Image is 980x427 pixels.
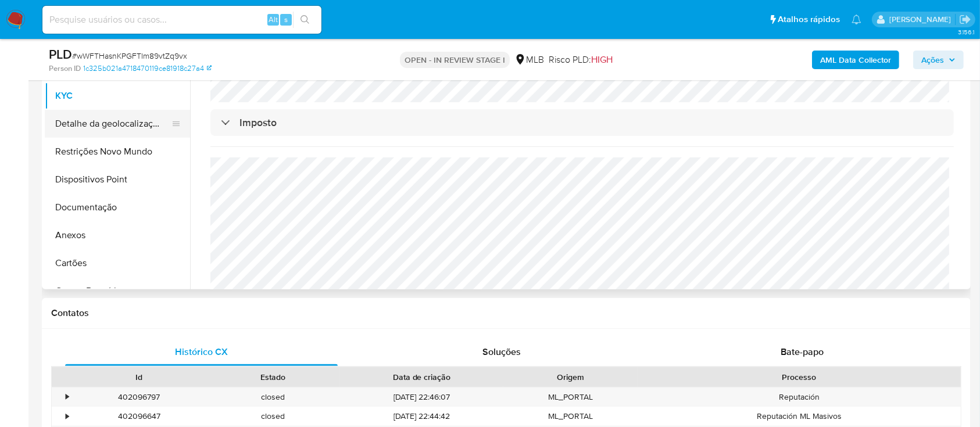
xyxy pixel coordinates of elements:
span: Bate-papo [781,345,824,358]
div: [DATE] 22:46:07 [340,387,503,407]
button: Dispositivos Point [45,166,190,193]
a: Notificações [852,15,861,24]
div: Estado [214,371,332,383]
span: s [284,14,288,25]
div: [DATE] 22:44:42 [340,407,503,426]
span: Histórico CX [175,345,228,358]
span: HIGH [591,53,613,66]
button: Restrições Novo Mundo [45,138,190,166]
button: Anexos [45,221,190,249]
div: 402096797 [72,387,206,407]
button: KYC [45,82,190,110]
button: Cartões [45,249,190,277]
a: 1c325b021a4718470119ce81918c27a4 [83,63,212,74]
a: Sair [959,13,971,26]
button: AML Data Collector [812,51,899,69]
b: Person ID [49,63,81,74]
div: 402096647 [72,407,206,426]
div: Reputación [638,387,961,407]
div: MLB [514,53,544,66]
p: carlos.guerra@mercadopago.com.br [889,14,955,25]
span: Risco PLD: [549,53,613,66]
span: # wWFTHasnKPGFTIm89vtZq9vx [72,50,187,62]
div: Imposto [210,109,954,136]
button: Documentação [45,193,190,221]
h1: Contatos [51,307,961,319]
span: Soluções [482,345,521,358]
div: • [66,392,69,403]
span: Ações [921,51,944,69]
button: Detalhe da geolocalização [45,110,181,138]
b: AML Data Collector [820,51,891,69]
span: Atalhos rápidos [778,13,840,26]
button: Contas Bancárias [45,277,190,305]
span: Alt [269,14,278,25]
input: Pesquise usuários ou casos... [42,12,321,27]
span: 3.156.1 [958,27,974,37]
div: Reputación ML Masivos [638,407,961,426]
div: closed [206,407,341,426]
div: Id [80,371,198,383]
h3: Imposto [239,116,277,129]
div: ML_PORTAL [503,407,638,426]
p: OPEN - IN REVIEW STAGE I [400,52,510,68]
div: • [66,411,69,422]
div: ML_PORTAL [503,387,638,407]
div: Processo [646,371,953,383]
div: Origem [512,371,630,383]
button: search-icon [293,12,317,28]
div: Data de criação [348,371,495,383]
button: Ações [913,51,964,69]
b: PLD [49,45,72,63]
div: closed [206,387,341,407]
